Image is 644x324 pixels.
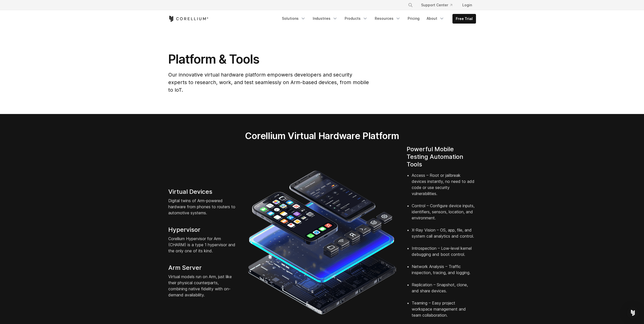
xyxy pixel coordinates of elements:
li: Control – Configure device inputs, identifiers, sensors, location, and environment. [412,203,476,227]
a: Products [342,14,371,23]
h4: Hypervisor [168,226,238,234]
li: Introspection – Low-level kernel debugging and boot control. [412,245,476,263]
h4: Arm Server [168,264,238,272]
a: Pricing [405,14,423,23]
li: Network Analysis – Traffic inspection, tracing, and logging. [412,263,476,282]
p: Digital twins of Arm-powered hardware from phones to routers to automotive systems. [168,198,238,216]
a: Industries [310,14,341,23]
div: Navigation Menu [279,14,476,24]
li: Replication – Snapshot, clone, and share devices. [412,282,476,300]
div: Navigation Menu [402,1,476,10]
div: Open Intercom Messenger [627,307,639,319]
a: Free Trial [453,14,476,23]
li: Access – Root or jailbreak devices instantly, no need to add code or use security vulnerabilities. [412,172,476,203]
h1: Platform & Tools [168,52,370,67]
p: Corellium Hypervisor for Arm (CHARM) is a type 1 hypervisor and the only one of its kind. [168,236,238,254]
a: Corellium Home [168,16,209,22]
button: Search [406,1,415,10]
h4: Powerful Mobile Testing Automation Tools [407,145,476,168]
a: Login [458,1,476,10]
p: Virtual models run on Arm, just like their physical counterparts, combining native fidelity with ... [168,274,238,298]
a: Resources [372,14,404,23]
h2: Corellium Virtual Hardware Platform [221,130,423,141]
h4: Virtual Devices [168,188,238,196]
li: X-Ray Vision – OS, app, file, and system call analytics and control. [412,227,476,245]
a: Support Center [417,1,456,10]
span: Our innovative virtual hardware platform empowers developers and security experts to research, wo... [168,72,369,93]
img: iPhone and Android virtual machine and testing tools [248,168,397,317]
a: About [424,14,447,23]
a: Solutions [279,14,309,23]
